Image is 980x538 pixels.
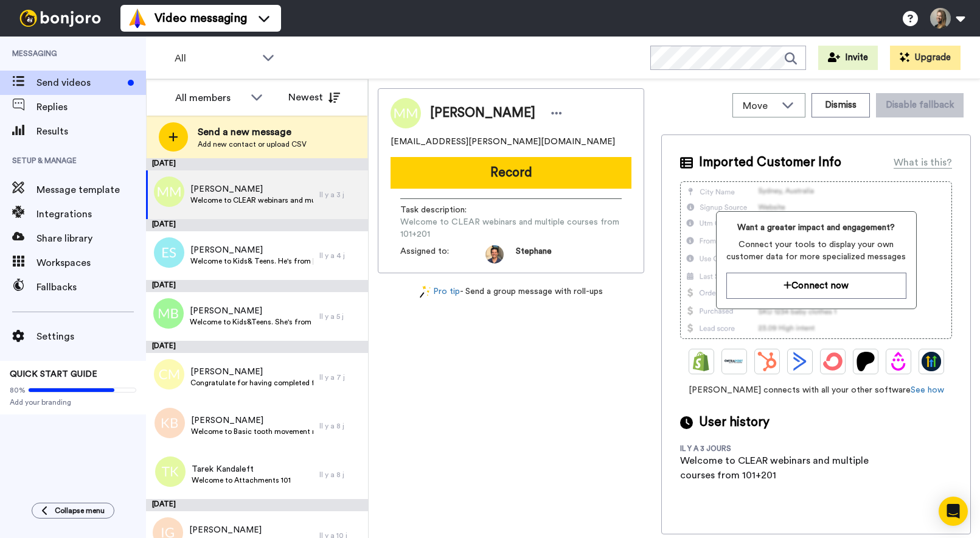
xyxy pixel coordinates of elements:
[757,352,777,371] img: Hubspot
[155,408,185,438] img: kb.png
[856,352,875,371] img: Patreon
[939,497,968,526] div: Open Intercom Messenger
[279,85,349,110] button: Newest
[889,352,908,371] img: Drip
[378,285,644,298] div: - Send a group message with roll-ups
[319,251,362,260] div: Il y a 4 j
[680,384,952,396] span: [PERSON_NAME] connects with all your other software
[10,397,136,407] span: Add your branding
[190,244,314,256] span: [PERSON_NAME]
[516,245,552,264] span: Stephane
[153,298,184,329] img: mb.png
[36,329,146,344] span: Settings
[36,231,146,246] span: Share library
[420,285,431,298] img: magic-wand.svg
[680,444,759,453] div: il y a 3 jours
[146,158,368,170] div: [DATE]
[190,378,313,388] span: Congratulate for having completed free intro course
[36,100,146,114] span: Replies
[155,456,186,487] img: tk.png
[743,99,776,113] span: Move
[175,51,256,66] span: All
[726,239,906,263] span: Connect your tools to display your own customer data for more specialized messages
[391,136,615,148] span: [EMAIL_ADDRESS][PERSON_NAME][DOMAIN_NAME]
[319,421,362,431] div: Il y a 8 j
[811,93,870,117] button: Dismiss
[400,204,485,216] span: Task description :
[36,256,146,270] span: Workspaces
[190,183,313,195] span: [PERSON_NAME]
[146,219,368,231] div: [DATE]
[192,463,291,475] span: Tarek Kandaleft
[192,475,291,485] span: Welcome to Attachments 101
[175,91,245,105] div: All members
[790,352,810,371] img: ActiveCampaign
[190,366,313,378] span: [PERSON_NAME]
[726,273,906,299] button: Connect now
[699,153,841,172] span: Imported Customer Info
[36,280,146,295] span: Fallbacks
[154,237,184,268] img: es.png
[430,104,535,122] span: [PERSON_NAME]
[36,75,123,90] span: Send videos
[391,98,421,128] img: Image of Marc-Antoine Menard
[36,124,146,139] span: Results
[890,46,961,70] button: Upgrade
[146,280,368,292] div: [DATE]
[699,413,770,431] span: User history
[189,524,313,536] span: [PERSON_NAME]
[680,453,875,483] div: Welcome to CLEAR webinars and multiple courses from 101+201
[128,9,147,28] img: vm-color.svg
[154,359,184,390] img: cm.png
[36,207,146,222] span: Integrations
[400,245,485,264] span: Assigned to:
[823,352,843,371] img: ConvertKit
[319,470,362,480] div: Il y a 8 j
[15,10,106,27] img: bj-logo-header-white.svg
[198,139,307,149] span: Add new contact or upload CSV
[726,222,906,234] span: Want a greater impact and engagement?
[146,341,368,353] div: [DATE]
[191,414,313,427] span: [PERSON_NAME]
[818,46,878,70] button: Invite
[146,499,368,511] div: [DATE]
[922,352,941,371] img: GoHighLevel
[10,370,97,379] span: QUICK START GUIDE
[400,216,622,240] span: Welcome to CLEAR webinars and multiple courses from 101+201
[190,195,313,205] span: Welcome to CLEAR webinars and multiple courses from 101+201
[911,386,944,394] a: See how
[10,385,26,395] span: 80%
[191,427,313,436] span: Welcome to Basic tooth movement mechanics
[319,190,362,200] div: Il y a 3 j
[36,183,146,197] span: Message template
[155,10,247,27] span: Video messaging
[391,157,631,189] button: Record
[190,256,314,266] span: Welcome to Kids& Teens. He's from [US_STATE], [GEOGRAPHIC_DATA]
[725,352,744,371] img: Ontraport
[190,305,313,317] span: [PERSON_NAME]
[692,352,711,371] img: Shopify
[32,503,114,519] button: Collapse menu
[319,372,362,382] div: Il y a 7 j
[154,176,184,207] img: mm.png
[198,125,307,139] span: Send a new message
[876,93,964,117] button: Disable fallback
[190,317,313,327] span: Welcome to Kids&Teens. She's from [GEOGRAPHIC_DATA], [GEOGRAPHIC_DATA]
[894,155,952,170] div: What is this?
[420,285,460,298] a: Pro tip
[485,245,504,264] img: da5f5293-2c7b-4288-972f-10acbc376891-1597253892.jpg
[319,312,362,321] div: Il y a 5 j
[55,506,105,515] span: Collapse menu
